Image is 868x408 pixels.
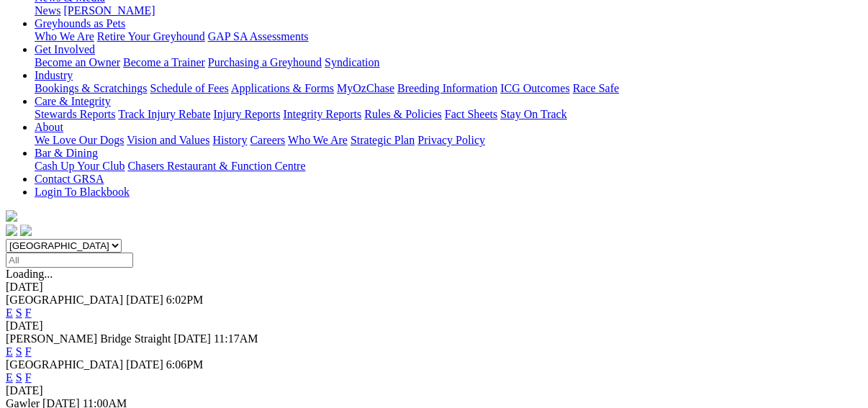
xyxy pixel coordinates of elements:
[35,30,94,42] a: Who We Are
[127,134,209,146] a: Vision and Values
[208,30,309,42] a: GAP SA Assessments
[250,134,285,146] a: Careers
[166,358,204,371] span: 6:06PM
[6,307,13,319] a: E
[35,134,124,146] a: We Love Our Dogs
[364,108,442,120] a: Rules & Policies
[6,210,17,222] img: logo-grsa-white.png
[35,108,862,121] div: Care & Integrity
[118,108,210,120] a: Track Injury Rebate
[6,268,53,280] span: Loading...
[208,56,322,68] a: Purchasing a Greyhound
[500,108,566,120] a: Stay On Track
[397,82,497,94] a: Breeding Information
[25,345,32,358] a: F
[35,95,111,107] a: Care & Integrity
[572,82,618,94] a: Race Safe
[325,56,379,68] a: Syndication
[35,173,104,185] a: Contact GRSA
[6,253,133,268] input: Select date
[35,160,862,173] div: Bar & Dining
[126,358,163,371] span: [DATE]
[445,108,497,120] a: Fact Sheets
[6,345,13,358] a: E
[231,82,334,94] a: Applications & Forms
[63,4,155,17] a: [PERSON_NAME]
[35,4,862,17] div: News & Media
[35,108,115,120] a: Stewards Reports
[6,281,862,294] div: [DATE]
[6,225,17,236] img: facebook.svg
[35,69,73,81] a: Industry
[35,56,120,68] a: Become an Owner
[35,147,98,159] a: Bar & Dining
[35,82,147,94] a: Bookings & Scratchings
[16,307,22,319] a: S
[213,108,280,120] a: Injury Reports
[6,358,123,371] span: [GEOGRAPHIC_DATA]
[35,134,862,147] div: About
[126,294,163,306] span: [DATE]
[35,186,130,198] a: Login To Blackbook
[288,134,348,146] a: Who We Are
[35,17,125,30] a: Greyhounds as Pets
[6,319,862,332] div: [DATE]
[127,160,305,172] a: Chasers Restaurant & Function Centre
[283,108,361,120] a: Integrity Reports
[97,30,205,42] a: Retire Your Greyhound
[35,82,862,95] div: Industry
[16,371,22,384] a: S
[35,4,60,17] a: News
[500,82,569,94] a: ICG Outcomes
[35,121,63,133] a: About
[214,332,258,345] span: 11:17AM
[351,134,415,146] a: Strategic Plan
[417,134,485,146] a: Privacy Policy
[35,43,95,55] a: Get Involved
[35,30,862,43] div: Greyhounds as Pets
[16,345,22,358] a: S
[20,225,32,236] img: twitter.svg
[212,134,247,146] a: History
[6,371,13,384] a: E
[6,332,171,345] span: [PERSON_NAME] Bridge Straight
[173,332,211,345] span: [DATE]
[166,294,204,306] span: 6:02PM
[25,307,32,319] a: F
[337,82,394,94] a: MyOzChase
[150,82,228,94] a: Schedule of Fees
[35,56,862,69] div: Get Involved
[35,160,125,172] a: Cash Up Your Club
[6,384,862,397] div: [DATE]
[25,371,32,384] a: F
[123,56,205,68] a: Become a Trainer
[6,294,123,306] span: [GEOGRAPHIC_DATA]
